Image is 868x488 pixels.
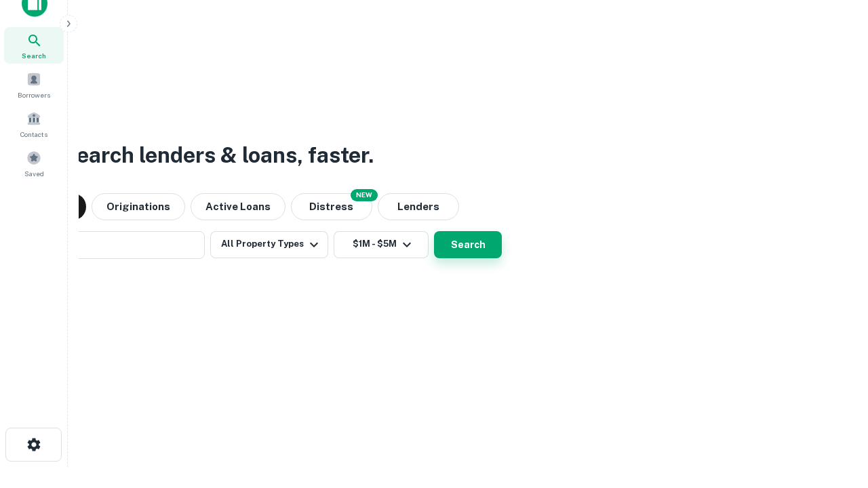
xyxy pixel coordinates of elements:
[291,193,372,220] button: Search distressed loans with lien and other non-mortgage details.
[22,50,46,61] span: Search
[4,145,64,182] a: Saved
[434,231,502,258] button: Search
[20,129,47,140] span: Contacts
[800,380,868,445] iframe: Chat Widget
[210,231,328,258] button: All Property Types
[18,89,50,100] span: Borrowers
[4,66,64,103] a: Borrowers
[4,106,64,142] a: Contacts
[351,189,378,201] div: NEW
[4,27,64,64] a: Search
[378,193,459,220] button: Lenders
[334,231,429,258] button: $1M - $5M
[62,139,374,171] h3: Search lenders & loans, faster.
[92,193,185,220] button: Originations
[191,193,285,220] button: Active Loans
[24,168,44,179] span: Saved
